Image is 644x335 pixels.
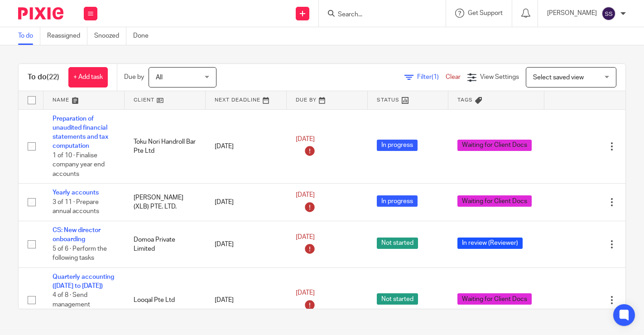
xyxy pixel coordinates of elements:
span: In review (Reviewer) [457,238,523,249]
span: (1) [432,74,439,80]
span: Tags [457,97,473,102]
a: Done [133,27,155,45]
td: [PERSON_NAME] (XLB) PTE. LTD. [125,184,206,221]
span: 4 of 8 · Send management reports/GST report for client approval [53,292,107,327]
a: Reassigned [47,27,87,45]
span: [DATE] [296,234,315,240]
a: Yearly accounts [53,189,99,196]
img: svg%3E [601,6,616,21]
span: Filter [417,74,446,80]
a: Clear [446,74,461,80]
td: Looqal Pte Ltd [125,267,206,333]
span: Waiting for Client Docs [457,293,532,305]
a: CS: New director onboarding [53,227,101,243]
span: (22) [47,73,59,81]
span: In progress [377,195,418,207]
td: [DATE] [206,267,287,333]
span: All [156,74,163,81]
span: View Settings [480,74,519,80]
span: Waiting for Client Docs [457,195,532,207]
p: Due by [124,73,144,82]
td: Toku Nori Handroll Bar Pte Ltd [125,109,206,184]
a: + Add task [68,67,108,87]
span: [DATE] [296,290,315,296]
span: Not started [377,238,418,249]
h1: To do [28,73,59,82]
a: To do [18,27,40,45]
p: [PERSON_NAME] [547,9,597,18]
span: Get Support [468,10,503,16]
span: Waiting for Client Docs [457,140,532,151]
img: Pixie [18,7,63,19]
span: 5 of 6 · Perform the following tasks [53,246,107,262]
a: Preparation of unaudited financial statements and tax computation [53,116,108,150]
span: [DATE] [296,136,315,142]
span: [DATE] [296,192,315,198]
span: Not started [377,293,418,305]
td: [DATE] [206,109,287,184]
span: Select saved view [533,74,584,81]
td: Domoa Private Limited [125,221,206,267]
input: Search [337,11,418,19]
a: Quarterly accounting ([DATE] to [DATE]) [53,274,114,289]
span: In progress [377,140,418,151]
td: [DATE] [206,184,287,221]
a: Snoozed [94,27,126,45]
span: 3 of 11 · Prepare annual accounts [53,199,99,215]
span: 1 of 10 · Finalise company year end accounts [53,152,105,177]
td: [DATE] [206,221,287,267]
